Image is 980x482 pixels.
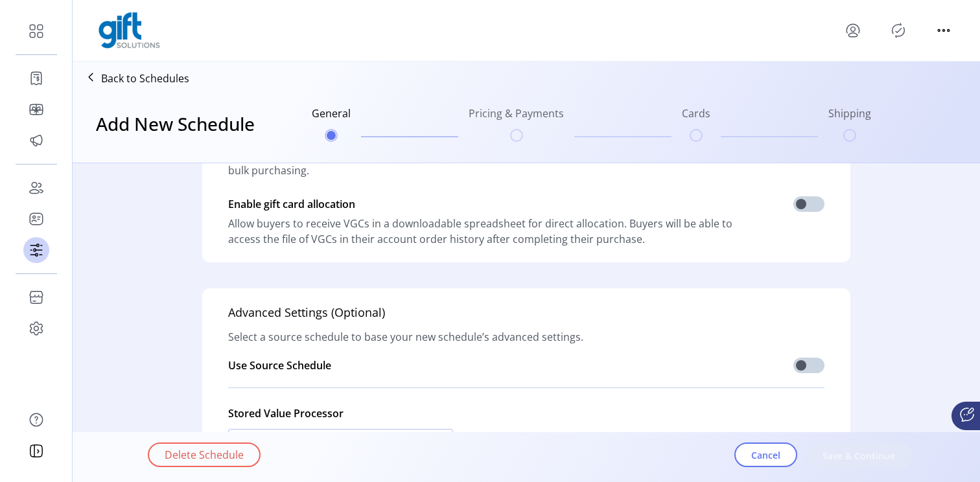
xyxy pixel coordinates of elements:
button: Cancel [734,442,797,467]
img: logo [99,12,160,49]
span: Delete Schedule [165,447,244,463]
h3: Add New Schedule [96,110,255,137]
button: Delete Schedule [148,442,261,467]
span: Allow buyers to receive VGCs in a downloadable spreadsheet for direct allocation. Buyers will be ... [228,216,747,247]
span: Select a source schedule to base your new schedule’s advanced settings. [228,329,583,345]
span: Supplier Source [229,430,426,461]
span: Enable gift card allocation [228,196,355,212]
button: menu [933,20,954,41]
button: menu [843,20,863,41]
span: Use Source Schedule [228,358,331,373]
div: dropdown trigger [426,430,452,461]
span: Cancel [751,448,780,462]
div: Stored Value Processor [228,406,344,421]
h6: General [312,106,351,129]
button: Publisher Panel [888,20,909,41]
h5: Advanced Settings (Optional) [228,304,385,329]
p: Back to Schedules [101,71,189,86]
